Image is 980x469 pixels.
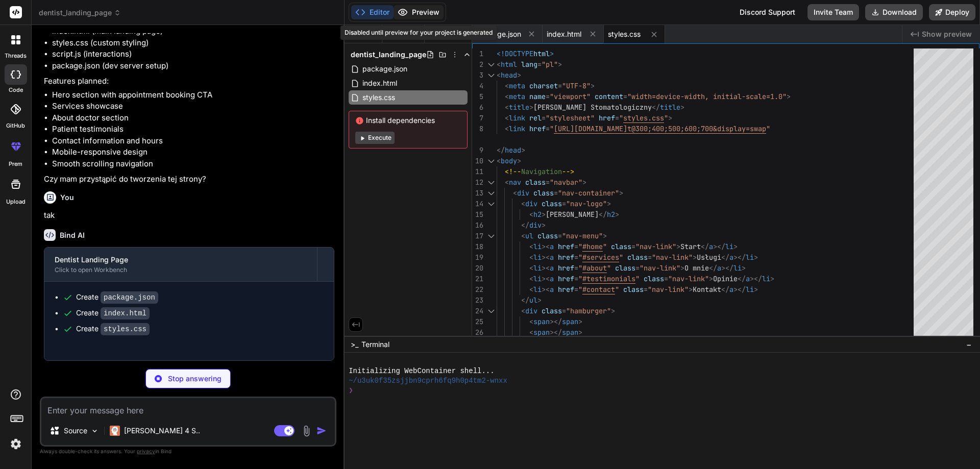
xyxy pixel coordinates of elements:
[550,328,562,337] span: ></
[521,231,525,240] span: <
[542,306,562,315] span: class
[542,263,550,273] span: ><
[693,253,697,262] span: >
[537,231,558,240] span: class
[361,77,398,89] span: index.html
[635,274,640,283] span: "
[599,113,615,122] span: href
[542,285,550,294] span: ><
[52,112,334,124] li: About doctor section
[513,188,517,198] span: <
[533,253,542,262] span: li
[537,60,542,69] span: =
[472,199,483,209] div: 14
[533,263,542,273] span: li
[550,242,554,251] span: a
[742,263,746,273] span: >
[574,285,578,294] span: =
[351,339,358,350] span: >_
[693,285,721,294] span: Kontakt
[738,274,746,283] span: </
[472,91,483,102] div: 5
[558,253,574,262] span: href
[509,92,525,101] span: meta
[472,295,483,306] div: 23
[554,188,558,198] span: =
[746,285,754,294] span: li
[505,145,521,155] span: head
[664,274,668,283] span: =
[680,242,701,251] span: Start
[529,328,533,337] span: <
[525,178,546,187] span: class
[562,231,603,240] span: "nav-menu"
[550,124,554,133] span: "
[733,285,746,294] span: ></
[521,60,537,69] span: lang
[39,8,121,18] span: dentist_landing_page
[615,113,619,122] span: =
[562,199,566,208] span: =
[542,274,550,283] span: ><
[627,253,648,262] span: class
[562,81,591,90] span: "UTF-8"
[733,4,801,20] div: Discord Support
[542,199,562,208] span: class
[533,188,554,198] span: class
[529,263,533,273] span: <
[497,60,501,69] span: <
[525,231,533,240] span: ul
[733,242,738,251] span: >
[582,178,586,187] span: >
[725,242,733,251] span: li
[709,242,713,251] span: a
[640,263,680,273] span: "nav-link"
[615,210,619,219] span: >
[6,121,25,130] label: GitHub
[550,263,554,273] span: a
[750,274,762,283] span: ></
[644,285,648,294] span: =
[619,188,623,198] span: >
[554,124,627,133] span: [URL][DOMAIN_NAME]
[558,60,562,69] span: >
[615,285,619,294] span: "
[546,178,550,187] span: =
[472,177,483,188] div: 12
[525,306,537,315] span: div
[472,113,483,124] div: 7
[76,308,150,318] div: Create
[631,242,635,251] span: =
[529,253,533,262] span: <
[505,92,509,101] span: <
[713,274,738,283] span: Opinie
[547,29,581,39] span: index.html
[578,317,582,326] span: >
[101,307,150,319] code: index.html
[648,285,689,294] span: "nav-link"
[521,306,525,315] span: <
[729,285,733,294] span: a
[562,306,566,315] span: =
[517,70,521,80] span: >
[7,435,24,453] img: settings
[472,166,483,177] div: 11
[472,316,483,327] div: 25
[9,160,22,168] label: prem
[660,103,680,112] span: title
[497,70,501,80] span: <
[754,253,758,262] span: >
[746,253,754,262] span: li
[582,285,615,294] span: #contact
[721,253,729,262] span: </
[76,292,158,303] div: Create
[558,263,574,273] span: href
[472,145,483,156] div: 9
[501,60,517,69] span: html
[701,242,709,251] span: </
[529,295,537,305] span: ul
[501,70,517,80] span: head
[619,253,623,262] span: "
[533,317,550,326] span: span
[562,328,578,337] span: span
